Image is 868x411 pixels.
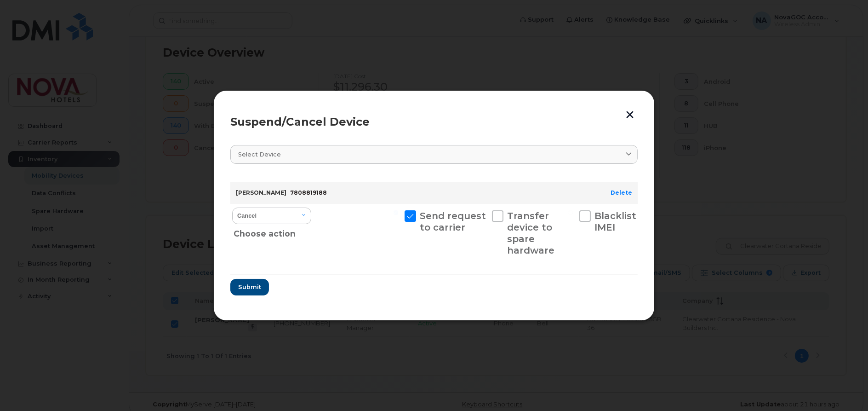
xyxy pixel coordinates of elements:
[481,210,485,215] input: Transfer device to spare hardware
[507,210,554,256] span: Transfer device to spare hardware
[568,210,573,215] input: Blacklist IMEI
[238,283,261,291] span: Submit
[420,210,486,233] span: Send request to carrier
[236,189,286,196] strong: [PERSON_NAME]
[234,223,312,241] div: Choose action
[238,150,281,159] span: Select device
[594,210,636,233] span: Blacklist IMEI
[230,116,638,127] div: Suspend/Cancel Device
[230,145,638,164] a: Select device
[230,279,269,295] button: Submit
[290,189,327,196] span: 7808819188
[394,210,398,215] input: Send request to carrier
[611,189,632,196] a: Delete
